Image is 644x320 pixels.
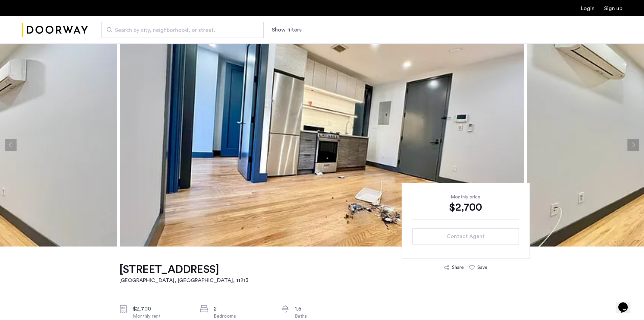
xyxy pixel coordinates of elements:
[447,232,485,240] span: Contact Agent
[101,22,264,38] input: Apartment Search
[295,305,352,313] div: 1.5
[22,17,88,43] a: Cazamio Logo
[115,26,245,34] span: Search by city, neighborhood, or street.
[133,313,190,320] div: Monthly rent
[119,276,248,284] h2: [GEOGRAPHIC_DATA], [GEOGRAPHIC_DATA] , 11213
[119,263,248,276] h1: [STREET_ADDRESS]
[214,313,270,320] div: Bedrooms
[5,139,17,151] button: Previous apartment
[133,305,190,313] div: $2,700
[22,17,88,43] img: logo
[581,6,595,11] a: Login
[295,313,352,320] div: Baths
[627,139,639,151] button: Next apartment
[412,228,519,244] button: button
[412,194,519,200] div: Monthly price
[412,200,519,214] div: $2,700
[616,293,637,313] iframe: chat widget
[452,264,464,271] div: Share
[119,263,248,284] a: [STREET_ADDRESS][GEOGRAPHIC_DATA], [GEOGRAPHIC_DATA], 11213
[272,26,302,34] button: Show or hide filters
[120,43,524,247] img: apartment
[477,264,487,271] div: Save
[214,305,270,313] div: 2
[604,6,622,11] a: Registration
